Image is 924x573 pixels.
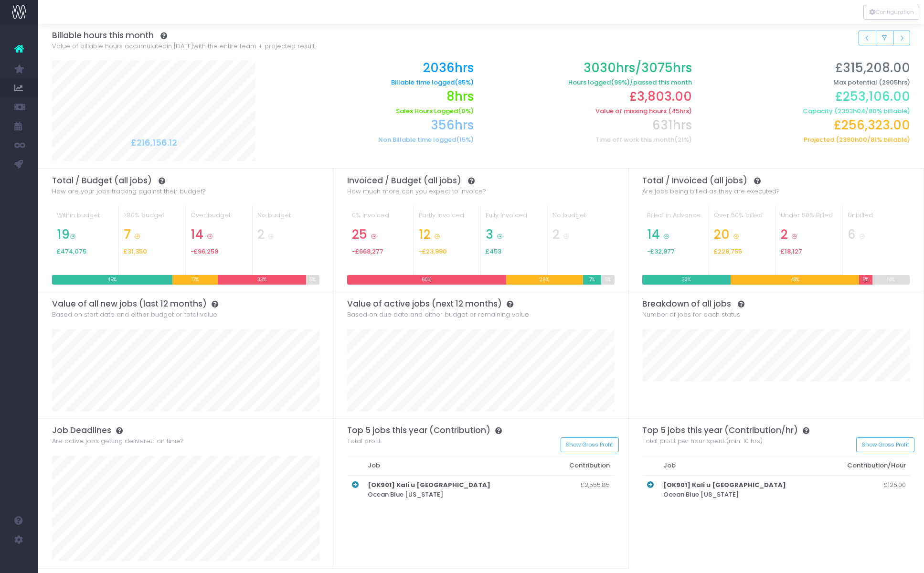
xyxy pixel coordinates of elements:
[781,211,838,227] div: Under 50% Billed
[257,227,265,242] span: 2
[270,89,474,104] h2: 8hrs
[658,476,825,504] th: Ocean Blue [US_STATE]
[419,248,447,255] span: -£23,990
[52,31,911,40] h3: Billable hours this month
[270,118,474,133] h2: 356hrs
[456,136,474,144] span: (15%)
[172,275,218,285] div: 17%
[546,476,615,504] td: £2,555.85
[218,275,306,285] div: 33%
[306,275,319,285] div: 5%
[124,227,131,242] span: 7
[352,248,383,255] span: -£668,277
[57,211,114,227] div: Within budget
[658,456,825,476] th: Job
[872,275,910,285] div: 14%
[825,476,910,504] td: £125.00
[270,107,474,115] h6: Sales Hours Logged
[52,310,217,319] span: Based on start date and either budget or total value
[706,118,910,133] h2: £256,323.00
[706,79,910,86] h6: Max potential (2905hrs)
[838,107,865,115] span: 2393h04
[52,425,319,435] h3: Job Deadlines
[347,176,461,185] span: Invoiced / Budget (all jobs)
[52,275,172,285] div: 45%
[706,89,910,104] h2: £253,106.00
[863,5,919,20] button: Configuration
[871,136,877,144] span: 81
[52,42,316,51] span: Value of billable hours accumulated with the entire team + projected result.
[257,211,315,227] div: No budget
[642,436,763,446] span: Total profit per hour spent (min. 10 hrs)
[859,31,910,45] div: Small button group
[848,227,856,242] span: 6
[270,136,474,144] h6: Non Billable time logged
[455,79,474,86] span: (85%)
[839,136,867,144] span: 2390h00
[347,425,615,435] h3: Top 5 jobs this year (Contribution)
[825,456,910,476] th: Contribution/Hour
[124,248,147,255] span: £31,350
[363,476,545,504] th: Ocean Blue [US_STATE]
[781,248,802,255] span: £18,127
[52,299,319,308] h3: Value of all new jobs (last 12 months)
[781,227,788,242] span: 2
[706,61,910,75] h2: £315,208.00
[347,310,529,319] span: Based on due date and either budget or remaining value
[191,211,247,227] div: Over budget
[642,425,910,435] h3: Top 5 jobs this year (Contribution/hr)
[561,437,619,452] button: Show Gross Profit
[347,187,486,196] span: How much more can you expect to invoice?
[856,437,914,452] button: Show Gross Profit
[706,136,910,144] h6: Projected ( / % billable)
[57,227,70,242] span: 19
[863,5,919,20] div: Vertical button group
[848,211,905,227] div: Unbilled
[714,211,771,227] div: Over 50% billed
[191,248,218,255] span: -£96,259
[270,79,474,86] h6: Billable time logged
[419,211,476,227] div: Partly invoiced
[368,480,490,489] strong: [OK901] Kali u [GEOGRAPHIC_DATA]
[458,107,474,115] span: (0%)
[419,227,431,242] span: 12
[731,275,859,285] div: 48%
[347,436,381,446] span: Total profit
[270,61,474,75] h2: 2036hrs
[347,299,615,308] h3: Value of active jobs (next 12 months)
[191,227,203,242] span: 14
[859,275,872,285] div: 5%
[57,248,86,255] span: £474,075
[546,456,615,476] th: Contribution
[52,187,206,196] span: How are your jobs tracking against their budget?
[52,176,152,185] span: Total / Budget (all jobs)
[714,248,742,255] span: £228,755
[363,456,545,476] th: Job
[869,107,877,115] span: 80
[347,275,506,285] div: 60%
[706,107,910,115] h6: Capacity ( / % billable)
[352,211,409,227] div: 0% invoiced
[663,480,786,489] strong: [OK901] Kali u [GEOGRAPHIC_DATA]
[124,211,181,227] div: >80% budget
[167,42,193,51] span: in [DATE]
[52,436,184,446] span: Are active jobs getting delivered on time?
[12,554,26,568] img: images/default_profile_image.png
[352,227,367,242] span: 25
